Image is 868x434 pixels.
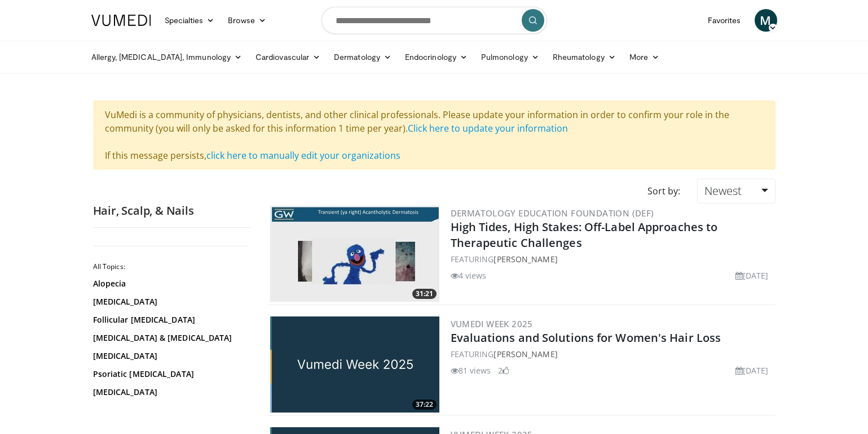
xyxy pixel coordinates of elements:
a: Dermatology [327,46,398,68]
li: 81 views [451,364,491,376]
a: Newest [697,179,775,203]
a: Allergy, [MEDICAL_DATA], Immunology [85,46,249,68]
a: click here to manually edit your organizations [206,149,400,162]
a: [PERSON_NAME] [494,349,557,359]
img: 7734f883-3b04-481a-beff-332556feca0d.300x170_q85_crop-smart_upscale.jpg [270,206,439,302]
li: 4 views [451,270,487,281]
span: 31:21 [412,289,437,299]
a: 31:21 [270,206,439,302]
img: VuMedi Logo [91,15,151,26]
a: [MEDICAL_DATA] [93,387,245,398]
li: [DATE] [735,270,769,281]
a: [MEDICAL_DATA] & [MEDICAL_DATA] [93,332,245,344]
li: 2 [498,364,509,376]
a: [PERSON_NAME] [494,254,557,264]
a: Browse [221,9,273,32]
a: Click here to update your information [408,122,568,134]
a: Follicular [MEDICAL_DATA] [93,314,245,325]
a: Favorites [701,9,748,32]
a: Dermatology Education Foundation (DEF) [451,207,654,219]
a: Alopecia [93,278,245,289]
a: More [623,46,666,68]
div: Sort by: [639,179,689,203]
div: FEATURING [451,348,773,360]
a: Cardiovascular [249,46,327,68]
h2: All Topics: [93,262,248,271]
a: [MEDICAL_DATA] [93,296,245,307]
img: 4dd4c714-532f-44da-96b3-d887f22c4efa.jpg.300x170_q85_crop-smart_upscale.jpg [270,316,439,413]
a: Rheumatology [546,46,623,68]
a: Evaluations and Solutions for Women's Hair Loss [451,330,721,345]
div: VuMedi is a community of physicians, dentists, and other clinical professionals. Please update yo... [93,101,776,170]
a: M [755,9,777,32]
span: 37:22 [412,400,437,410]
a: Endocrinology [398,46,474,68]
a: 37:22 [270,316,439,413]
a: [MEDICAL_DATA] [93,350,245,362]
input: Search topics, interventions [321,7,547,34]
a: Psoriatic [MEDICAL_DATA] [93,368,245,380]
a: Specialties [158,9,222,32]
div: FEATURING [451,253,773,265]
a: High Tides, High Stakes: Off-Label Approaches to Therapeutic Challenges [451,219,718,250]
h2: Hair, Scalp, & Nails [93,203,251,218]
a: Pulmonology [474,46,546,68]
span: Newest [704,183,742,198]
li: [DATE] [735,364,769,376]
a: Vumedi Week 2025 [451,318,533,329]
